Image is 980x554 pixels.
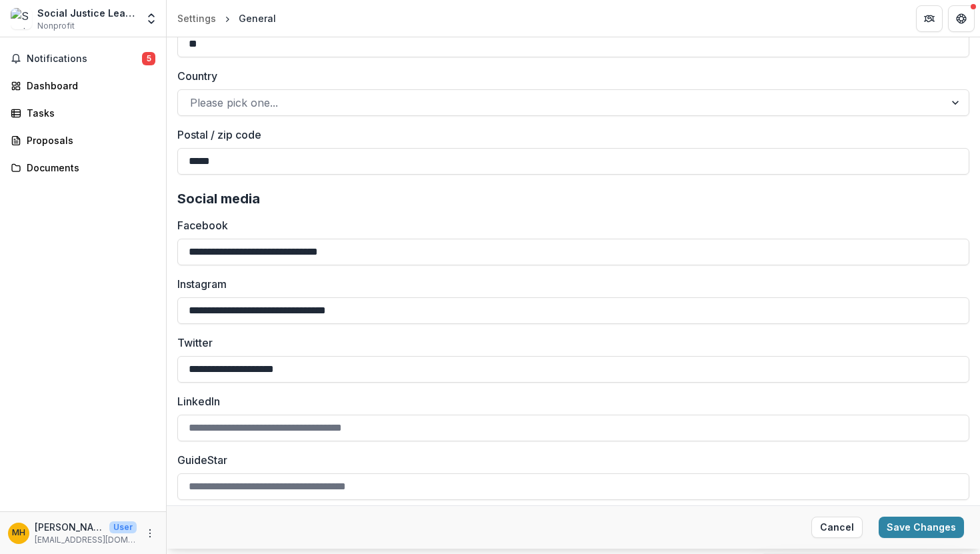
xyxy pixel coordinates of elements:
h2: Social media [177,191,969,207]
label: Instagram [177,276,961,292]
span: Notifications [27,53,142,65]
img: Social Justice Learning Institute [11,8,32,29]
button: Cancel [811,517,863,538]
div: General [239,11,276,25]
button: Save Changes [879,517,964,538]
button: Notifications5 [5,48,161,69]
span: Nonprofit [37,20,75,32]
div: Tasks [27,106,150,120]
div: Megan Hayward [12,529,25,537]
label: Country [177,68,961,84]
button: More [142,525,158,541]
p: User [109,521,137,533]
button: Open entity switcher [142,5,161,32]
button: Partners [916,5,943,32]
label: Postal / zip code [177,127,961,143]
label: LinkedIn [177,393,961,409]
button: Get Help [948,5,975,32]
label: Twitter [177,335,961,351]
p: [PERSON_NAME] [35,520,104,534]
div: Social Justice Learning Institute [37,6,137,20]
a: Proposals [5,129,161,151]
a: Dashboard [5,75,161,97]
a: Tasks [5,102,161,124]
div: Documents [27,161,150,175]
p: [EMAIL_ADDRESS][DOMAIN_NAME] [35,534,137,546]
label: GuideStar [177,452,961,468]
a: Documents [5,157,161,179]
div: Proposals [27,133,150,147]
a: Settings [172,9,221,28]
nav: breadcrumb [172,9,281,28]
div: Dashboard [27,79,150,93]
div: Settings [177,11,216,25]
label: Facebook [177,217,961,233]
span: 5 [142,52,155,65]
